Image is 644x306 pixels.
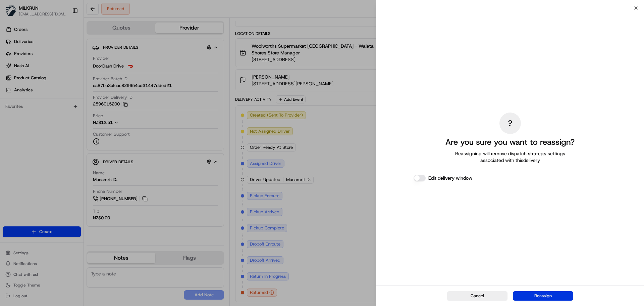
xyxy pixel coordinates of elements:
[445,137,575,147] h2: Are you sure you want to reassign?
[446,150,575,164] span: Reassigning will remove dispatch strategy settings associated with this delivery
[499,113,521,134] div: ?
[447,291,507,301] button: Cancel
[428,175,472,181] label: Edit delivery window
[513,291,573,301] button: Reassign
